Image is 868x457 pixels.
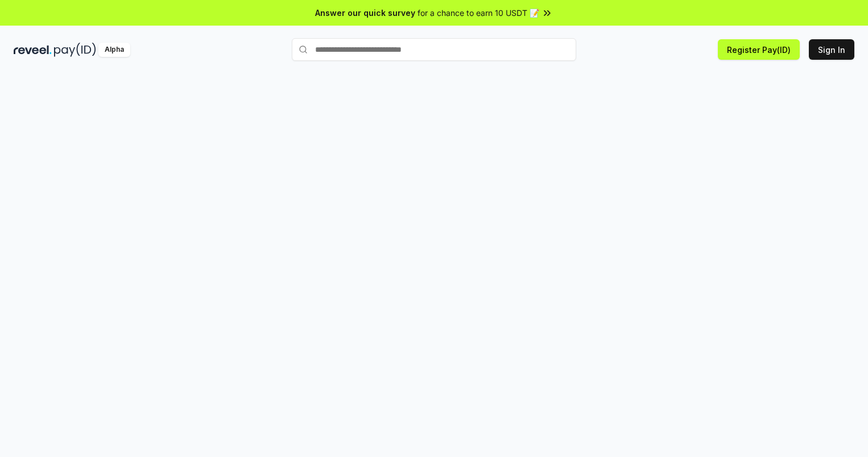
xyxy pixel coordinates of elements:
[54,43,96,57] img: pay_id
[14,43,52,57] img: reveel_dark
[98,43,130,57] div: Alpha
[809,39,854,60] button: Sign In
[315,7,415,19] span: Answer our quick survey
[418,7,539,19] span: for a chance to earn 10 USDT 📝
[718,39,800,60] button: Register Pay(ID)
